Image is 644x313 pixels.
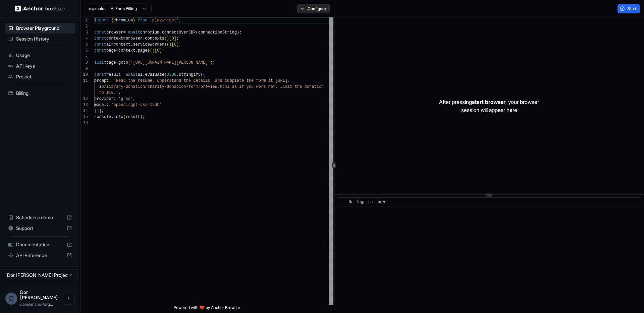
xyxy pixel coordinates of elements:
span: [ [155,48,157,53]
span: ] [176,42,179,47]
span: ; [213,60,215,65]
span: ai [138,72,143,77]
span: from [138,18,148,23]
div: 3 [80,29,88,36]
span: ) [237,30,239,35]
span: goto [118,60,128,65]
div: 4 [80,36,88,42]
span: [ [169,36,171,41]
div: Documentation [5,239,75,250]
span: browser [106,30,123,35]
span: ) [99,109,101,113]
span: Schedule a demo [16,214,64,221]
span: } [94,109,97,113]
div: 1 [80,17,88,23]
span: ; [143,115,145,119]
span: Documentation [16,241,64,248]
span: result [126,115,140,119]
span: API Reference [16,252,64,259]
span: io/library/donation/charity-donation-form/preview. [99,84,220,89]
span: contexts [145,36,164,41]
span: Usage [16,52,72,59]
p: After pressing , your browser session will appear here [439,98,539,114]
div: 9 [80,66,88,72]
span: const [94,30,106,35]
span: connectionString [198,30,237,35]
div: 11 [80,78,88,84]
div: API Keys [5,61,75,71]
button: Configure [297,4,330,13]
div: 16 [80,120,88,126]
span: . [143,36,145,41]
span: ; [179,42,181,47]
span: = [111,42,113,47]
span: 0 [171,36,174,41]
span: JSON [167,72,176,77]
span: model [94,103,106,107]
span: 'groq' [118,97,133,101]
span: No logs to show [349,200,385,204]
div: 6 [80,48,88,54]
span: Session History [16,36,72,42]
span: } [133,18,135,23]
span: ( [123,115,125,119]
span: Support [16,225,64,232]
span: ( [167,42,169,47]
button: Open menu [63,293,75,305]
span: import [94,18,109,23]
span: await [128,30,140,35]
span: . [135,48,138,53]
span: ) [210,60,213,65]
span: ] [174,36,176,41]
span: start browser [472,99,505,105]
span: Browser Playground [16,25,72,32]
div: Support [5,223,75,234]
span: prompt [94,78,109,83]
span: page [106,48,116,53]
div: 2 [80,23,88,29]
span: 0 [174,42,176,47]
span: result [106,72,121,77]
span: stringify [179,72,201,77]
span: { [203,72,205,77]
span: . [130,42,133,47]
div: Billing [5,88,75,99]
span: API Keys [16,63,72,69]
span: ( [164,72,167,77]
span: . [176,72,179,77]
div: Usage [5,50,75,61]
span: [ [171,42,174,47]
span: = [121,72,123,77]
span: to $10.' [99,90,118,95]
span: ​ [340,199,344,205]
span: connectOverCDP [162,30,196,35]
span: ; [179,18,181,23]
span: Start [628,6,637,11]
div: API Reference [5,250,75,261]
span: browser [126,36,143,41]
span: ; [102,109,104,113]
span: = [116,48,118,53]
span: context [114,42,130,47]
span: ; [176,36,179,41]
span: ai [106,42,111,47]
span: : [106,103,109,107]
span: : [114,97,116,101]
span: lete the form at [URL]. [234,78,290,83]
div: Schedule a demo [5,212,75,223]
span: '[URL][DOMAIN_NAME][PERSON_NAME]' [130,60,210,65]
span: ) [140,115,143,119]
span: dor@anchorforge.io [20,302,53,307]
span: context [106,36,123,41]
span: chromium [140,30,160,35]
span: context [118,48,135,53]
div: D [5,293,17,305]
span: const [94,72,106,77]
span: Dor Dankner [20,289,58,300]
span: , [133,97,135,101]
span: , [118,90,121,95]
div: 14 [80,108,88,114]
img: Anchor Logo [15,5,65,12]
span: const [94,42,106,47]
span: ( [164,36,167,41]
